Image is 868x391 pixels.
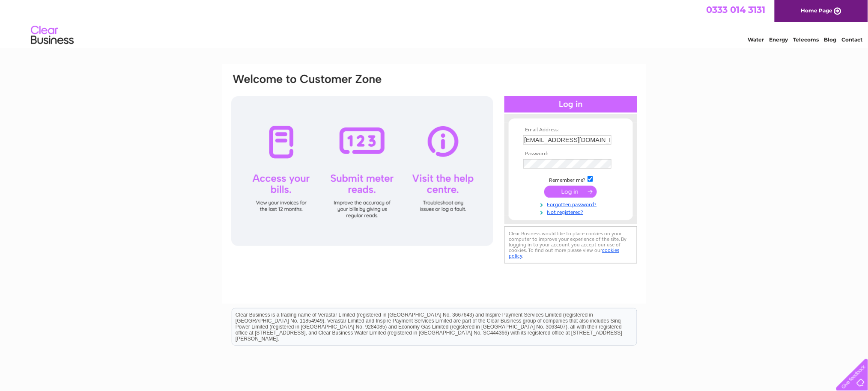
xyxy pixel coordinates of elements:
a: Energy [770,36,788,43]
input: Submit [544,186,597,198]
a: Telecoms [793,36,819,43]
div: Clear Business would like to place cookies on your computer to improve your experience of the sit... [504,226,637,264]
div: Clear Business is a trading name of Verastar Limited (registered in [GEOGRAPHIC_DATA] No. 3667643... [232,5,637,41]
a: Water [748,36,764,43]
a: 0333 014 3131 [707,4,766,15]
img: logo.png [30,22,74,48]
a: Forgotten password? [523,200,620,208]
th: Email Address: [521,127,620,133]
a: Blog [824,36,837,43]
th: Password: [521,151,620,157]
td: Remember me? [521,175,620,184]
a: Contact [842,36,863,43]
a: Not registered? [523,207,620,216]
a: cookies policy [509,247,620,259]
